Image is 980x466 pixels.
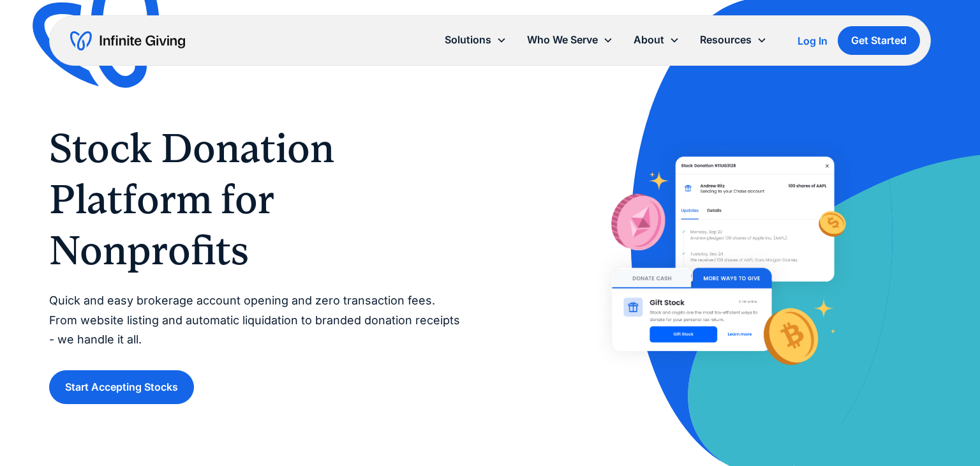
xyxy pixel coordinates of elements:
[623,26,690,54] div: About
[49,291,464,350] p: Quick and easy brokerage account opening and zero transaction fees. From website listing and auto...
[690,26,777,54] div: Resources
[517,26,623,54] div: Who We Serve
[838,26,920,55] a: Get Started
[798,33,828,49] a: Log In
[591,135,856,391] img: With Infinite Giving’s stock donation platform, it’s easy for donors to give stock to your nonpro...
[434,26,517,54] div: Solutions
[798,36,828,46] div: Log In
[49,370,194,404] a: Start Accepting Stocks
[49,123,464,276] h1: Stock Donation Platform for Nonprofits
[700,31,752,49] div: Resources
[527,31,598,49] div: Who We Serve
[445,31,491,49] div: Solutions
[70,31,185,51] a: home
[634,31,664,49] div: About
